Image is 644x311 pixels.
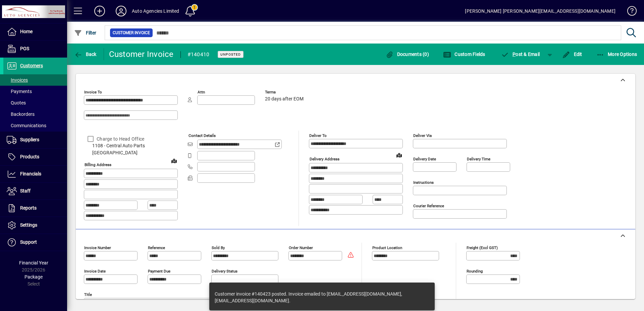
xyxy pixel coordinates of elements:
mat-label: Courier Reference [413,204,444,208]
a: Staff [3,183,67,200]
a: Suppliers [3,132,67,148]
span: Quotes [7,100,26,105]
span: Back [74,52,97,57]
mat-label: Reference [148,245,165,250]
a: Backorders [3,108,67,120]
mat-label: Delivery status [212,268,237,273]
span: Invoices [7,77,28,83]
a: Support [3,234,67,251]
a: Quotes [3,97,67,108]
mat-label: Delivery time [467,157,490,161]
mat-label: Product location [372,245,402,250]
a: Reports [3,200,67,217]
span: Payments [7,89,32,94]
mat-label: Attn [198,90,205,94]
span: Custom Fields [443,52,485,57]
mat-label: Invoice To [84,90,102,94]
span: More Options [596,52,637,57]
button: Post & Email [498,48,543,60]
mat-label: Invoice date [84,268,106,273]
span: Products [20,154,39,159]
span: 1108 - Central Auto Parts [GEOGRAPHIC_DATA] [84,142,178,156]
a: Products [3,149,67,165]
button: Documents (0) [384,48,431,60]
mat-label: Delivery date [413,157,436,161]
span: 20 days after EOM [265,96,304,102]
mat-label: Deliver To [309,133,327,138]
span: Filter [74,30,97,35]
span: Financial Year [19,260,48,265]
span: Terms [265,90,305,94]
a: Invoices [3,74,67,86]
button: Profile [110,5,132,17]
a: Financials [3,166,67,182]
div: [PERSON_NAME] [PERSON_NAME][EMAIL_ADDRESS][DOMAIN_NAME] [465,6,615,16]
span: Reports [20,205,37,211]
div: Auto Agencies Limited [132,6,179,16]
span: Documents (0) [385,52,429,57]
span: Financials [20,171,41,176]
div: Customer Invoice [109,49,174,60]
span: Suppliers [20,137,39,142]
span: Customers [20,63,43,68]
span: Staff [20,188,31,193]
button: Filter [72,27,98,39]
a: POS [3,41,67,57]
span: Edit [562,52,582,57]
a: Payments [3,86,67,97]
span: ost & Email [501,52,540,57]
app-page-header-button: Back [67,48,104,60]
mat-label: Title [84,292,92,297]
button: Back [72,48,98,60]
span: Communications [7,123,46,128]
button: More Options [595,48,639,60]
mat-label: Sold by [212,245,225,250]
span: P [513,52,516,57]
mat-label: Rounding [467,268,483,273]
span: Settings [20,222,37,228]
span: Unposted [220,52,241,57]
button: Edit [560,48,584,60]
a: Settings [3,217,67,234]
button: Add [89,5,110,17]
div: #140410 [187,49,210,60]
span: POS [20,46,29,51]
mat-label: Freight (excl GST) [467,245,498,250]
a: Home [3,23,67,40]
mat-label: Order number [289,245,313,250]
span: Package [24,274,43,280]
mat-label: Invoice number [84,245,111,250]
mat-label: Instructions [413,180,434,185]
div: Customer invoice #140423 posted. Invoice emailed to [EMAIL_ADDRESS][DOMAIN_NAME], [EMAIL_ADDRESS]... [215,291,423,304]
mat-label: Payment due [148,268,170,273]
span: Customer Invoice [113,29,150,36]
span: Support [20,239,37,245]
a: View on map [394,150,405,160]
a: View on map [169,155,179,166]
button: Custom Fields [441,48,487,60]
a: Knowledge Base [622,1,636,23]
mat-label: Deliver via [413,133,432,138]
span: Home [20,29,33,34]
span: Backorders [7,111,35,117]
a: Communications [3,120,67,131]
